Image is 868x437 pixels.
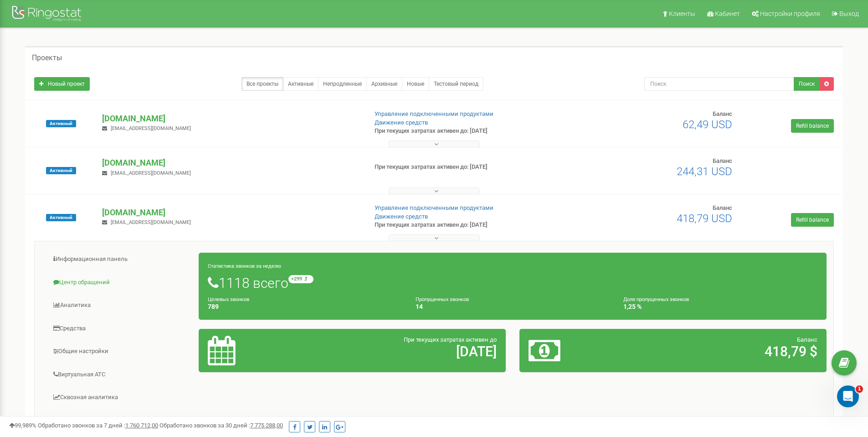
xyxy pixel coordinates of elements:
[677,165,732,178] span: 244,31 USD
[416,297,469,302] small: Пропущенных звонков
[208,275,817,291] h1: 1118 всего
[46,120,76,127] span: Активный
[856,385,863,393] span: 1
[102,207,360,218] p: [DOMAIN_NAME]
[41,364,199,386] a: Виртуальная АТС
[375,221,564,229] p: При текущих затратах активен до: [DATE]
[308,344,497,359] h2: [DATE]
[208,303,402,310] h4: 789
[623,303,817,310] h4: 1,25 %
[111,219,191,225] span: [EMAIL_ADDRESS][DOMAIN_NAME]
[375,204,493,211] a: Управление подключенными продуктами
[715,10,740,17] span: Кабинет
[102,113,360,125] p: [DOMAIN_NAME]
[102,157,360,169] p: [DOMAIN_NAME]
[429,77,483,91] a: Тестовый период
[111,170,191,176] span: [EMAIL_ADDRESS][DOMAIN_NAME]
[208,297,249,302] small: Целевых звонков
[41,340,199,363] a: Общие настройки
[794,77,820,91] button: Поиск
[283,77,318,91] a: Активные
[375,119,428,126] a: Движение средств
[713,204,732,211] span: Баланс
[41,271,199,294] a: Центр обращений
[760,10,820,17] span: Настройки профиля
[241,77,283,91] a: Все проекты
[11,4,84,25] img: Ringostat Logo
[839,10,859,17] span: Выход
[644,77,794,91] input: Поиск
[791,119,834,133] a: Refill balance
[288,275,313,283] small: +299
[375,213,428,220] a: Движение средств
[416,303,610,310] h4: 14
[791,213,834,227] a: Refill balance
[318,77,367,91] a: Непродленные
[250,422,283,429] u: 7 775 288,00
[125,422,158,429] u: 1 760 712,00
[402,77,429,91] a: Новые
[159,422,283,429] span: Обработано звонков за 30 дней :
[38,422,158,429] span: Обработано звонков за 7 дней :
[34,77,90,91] a: Новый проект
[713,157,732,164] span: Баланс
[41,410,199,432] a: Коллбек
[669,10,695,17] span: Клиенты
[404,336,497,343] span: При текущих затратах активен до
[41,386,199,409] a: Сквозная аналитика
[375,110,493,117] a: Управление подключенными продуктами
[41,294,199,317] a: Аналитика
[683,118,732,131] span: 62,49 USD
[41,248,199,271] a: Информационная панель
[623,297,689,302] small: Доля пропущенных звонков
[46,167,76,174] span: Активный
[837,385,859,407] iframe: Intercom live chat
[41,317,199,340] a: Средства
[32,54,62,62] h5: Проекты
[375,127,564,135] p: При текущих затратах активен до: [DATE]
[797,336,817,343] span: Баланс
[677,212,732,225] span: 418,79 USD
[366,77,402,91] a: Архивные
[46,214,76,221] span: Активный
[111,125,191,131] span: [EMAIL_ADDRESS][DOMAIN_NAME]
[208,263,281,269] small: Статистика звонков за неделю
[9,422,36,429] span: 99,989%
[629,344,817,359] h2: 418,79 $
[713,110,732,117] span: Баланс
[375,163,564,172] p: При текущих затратах активен до: [DATE]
